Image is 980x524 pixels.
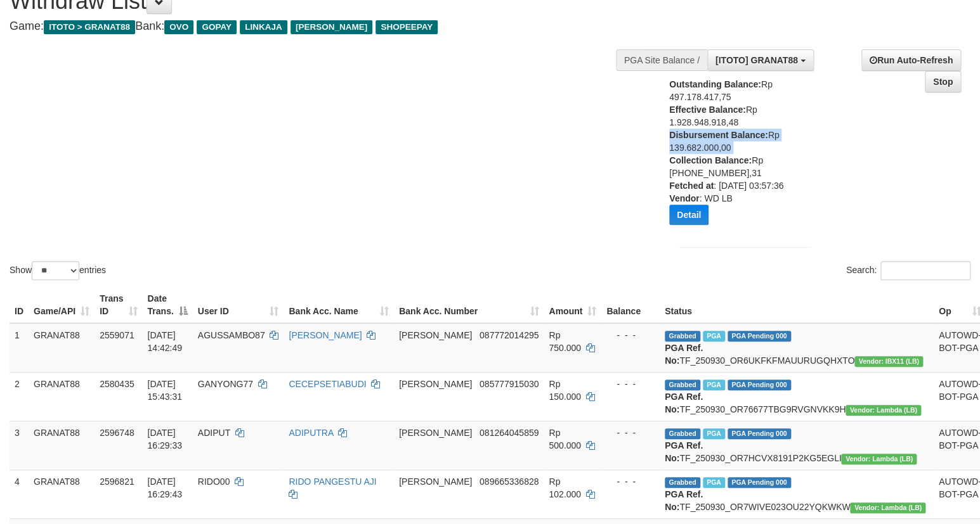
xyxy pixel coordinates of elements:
[549,428,581,451] span: Rp 500.000
[660,372,934,421] td: TF_250930_OR76677TBG9RVGNVKK9H
[846,261,970,280] label: Search:
[399,330,472,340] span: [PERSON_NAME]
[669,181,714,191] b: Fetched at
[665,440,703,463] b: PGA Ref. No:
[616,49,707,71] div: PGA Site Balance /
[703,428,725,439] span: Marked by bgndedek
[703,331,725,342] span: Marked by bgndedek
[854,356,923,367] span: Vendor URL: https://dashboard.q2checkout.com/secure
[669,78,795,234] div: Rp 497.178.417,75 Rp 1.928.948.918,48 Rp 139.682.000,00 Rp [PHONE_NUMBER],31 : [DATE] 03:57:36 : ...
[703,380,725,390] span: Marked by bgndedek
[480,428,539,438] span: Copy 081264045859 to clipboard
[44,20,135,34] span: ITOTO > GRANAT88
[669,205,709,225] button: Detail
[164,20,193,34] span: OVO
[549,476,581,499] span: Rp 102.000
[480,379,539,389] span: Copy 085777915030 to clipboard
[850,502,925,513] span: Vendor URL: https://dashboard.q2checkout.com/secure
[376,20,438,34] span: SHOPEEPAY
[289,428,333,438] a: ADIPUTRA
[880,261,970,280] input: Search:
[399,428,472,438] span: [PERSON_NAME]
[728,380,791,390] span: PGA Pending
[549,330,581,353] span: Rp 750.000
[10,20,641,33] h4: Game: Bank:
[728,428,791,439] span: PGA Pending
[289,330,362,340] a: [PERSON_NAME]
[665,477,700,488] span: Grabbed
[606,329,655,342] div: - - -
[728,477,791,488] span: PGA Pending
[606,475,655,488] div: - - -
[665,392,703,414] b: PGA Ref. No:
[715,55,798,65] span: [ITOTO] GRANAT88
[669,105,746,115] b: Effective Balance:
[665,343,703,366] b: PGA Ref. No:
[660,287,934,323] th: Status
[707,49,814,71] button: [ITOTO] GRANAT88
[240,20,287,34] span: LINKAJA
[549,379,581,402] span: Rp 150.000
[601,287,660,323] th: Balance
[394,287,544,323] th: Bank Acc. Number: activate to sort column ascending
[665,331,700,342] span: Grabbed
[660,323,934,373] td: TF_250930_OR6UKFKFMAUURUGQHXTO
[665,428,700,439] span: Grabbed
[284,287,394,323] th: Bank Acc. Name: activate to sort column ascending
[399,379,472,389] span: [PERSON_NAME]
[399,476,472,487] span: [PERSON_NAME]
[289,379,366,389] a: CECEPSETIABUDI
[669,79,761,89] b: Outstanding Balance:
[728,331,791,342] span: PGA Pending
[606,426,655,439] div: - - -
[291,20,372,34] span: [PERSON_NAME]
[197,20,237,34] span: GOPAY
[846,405,921,416] span: Vendor URL: https://dashboard.q2checkout.com/secure
[480,330,539,340] span: Copy 087772014295 to clipboard
[861,49,961,71] a: Run Auto-Refresh
[480,476,539,487] span: Copy 089665336828 to clipboard
[660,421,934,470] td: TF_250930_OR7HCVX8191P2KG5EGLI
[665,380,700,390] span: Grabbed
[925,71,961,93] a: Stop
[669,155,752,165] b: Collection Balance:
[289,476,376,487] a: RIDO PANGESTU AJI
[660,470,934,518] td: TF_250930_OR7WIVE023OU22YQKWKW
[669,193,699,203] b: Vendor
[669,130,768,140] b: Disbursement Balance:
[544,287,601,323] th: Amount: activate to sort column ascending
[665,489,703,512] b: PGA Ref. No:
[606,378,655,390] div: - - -
[703,477,725,488] span: Marked by bgndedek
[841,454,917,464] span: Vendor URL: https://dashboard.q2checkout.com/secure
